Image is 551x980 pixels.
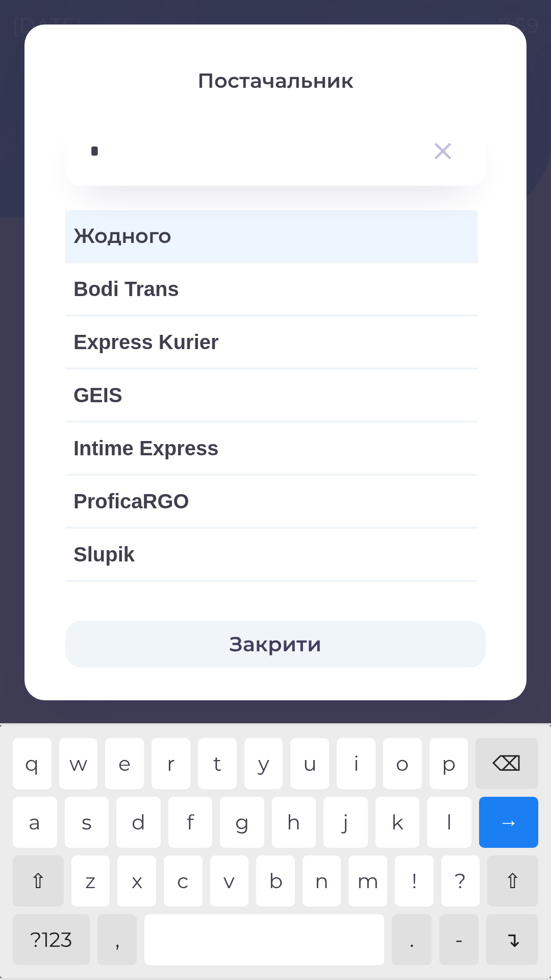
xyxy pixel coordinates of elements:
span: ProficaRGO [73,486,470,517]
span: Intime Express [73,433,470,463]
button: Закрити [65,621,486,668]
div: Tripsy [65,582,478,633]
div: GEIS [65,370,478,421]
span: GEIS [73,380,470,410]
span: Slupik [73,539,470,570]
span: Жодного [73,220,470,251]
div: Bodi Trans [65,263,478,314]
span: Express Kurier [73,327,470,357]
div: Slupik [65,529,478,580]
div: Intime Express [65,423,478,474]
div: Express Kurier [65,316,478,367]
div: Жодного [65,210,478,261]
div: ProficaRGO [65,476,478,527]
span: Bodi Trans [73,274,470,304]
p: Постачальник [65,65,486,96]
